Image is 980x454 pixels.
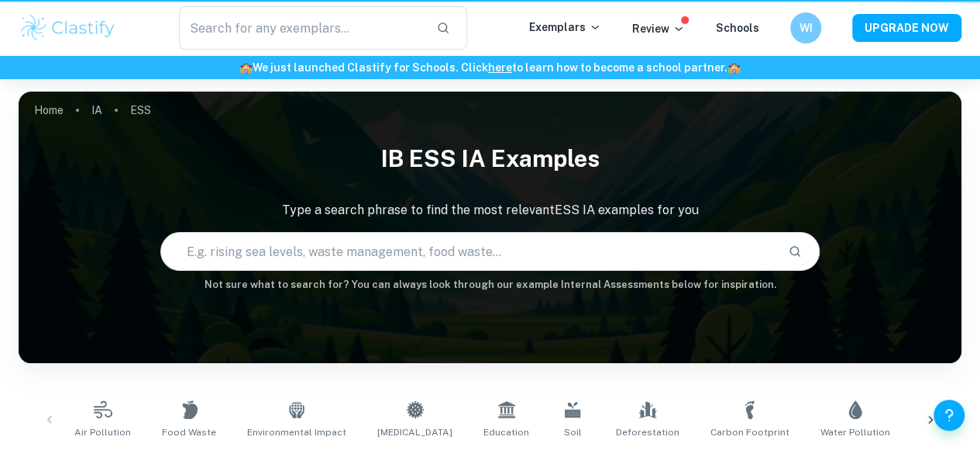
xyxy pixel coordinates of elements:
[34,99,64,121] a: Home
[247,425,346,439] span: Environmental Impact
[161,230,776,273] input: E.g. rising sea levels, waste management, food waste...
[820,425,890,439] span: Water Pollution
[710,425,789,439] span: Carbon Footprint
[19,135,961,182] h1: IB ESS IA examples
[179,6,424,50] input: Search for any exemplars...
[782,238,808,265] button: Search
[727,61,741,74] span: 🏫
[19,277,961,293] h6: Not sure what to search for? You can always look through our example Internal Assessments below f...
[162,425,216,439] span: Food Waste
[934,400,965,431] button: Help and Feedback
[852,14,961,42] button: UPGRADE NOW
[91,99,102,121] a: IA
[632,20,685,37] p: Review
[488,61,512,74] a: here
[130,102,151,119] p: ESS
[716,22,759,34] a: Schools
[797,19,815,36] h6: WI
[74,425,131,439] span: Air Pollution
[616,425,679,439] span: Deforestation
[483,425,529,439] span: Education
[3,59,977,76] h6: We just launched Clastify for Schools. Click to learn how to become a school partner.
[19,12,117,43] img: Clastify logo
[564,425,582,439] span: Soil
[790,12,821,43] button: WI
[19,201,961,220] p: Type a search phrase to find the most relevant ESS IA examples for you
[239,61,253,74] span: 🏫
[529,19,601,36] p: Exemplars
[377,425,452,439] span: [MEDICAL_DATA]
